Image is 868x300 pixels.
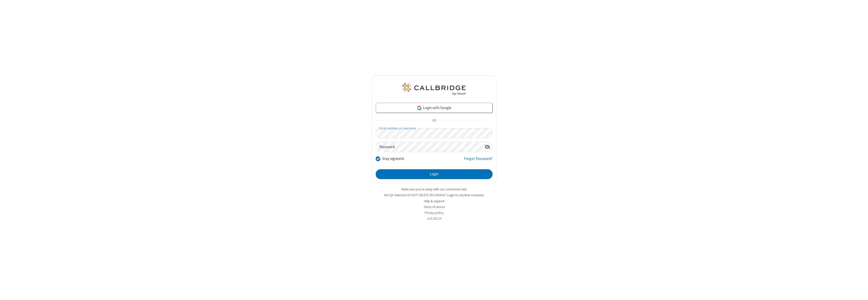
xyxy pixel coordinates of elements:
li: v2.6.352.13 [372,216,497,221]
button: Login [376,169,493,179]
li: Not QA Selenium DO NOT DELETE OR CHANGE? [372,193,497,197]
a: Privacy policy [425,211,444,215]
a: Forgot Password? [464,156,493,165]
input: Email address or username [376,128,493,138]
img: QA Selenium DO NOT DELETE OR CHANGE [401,83,467,95]
label: Stay signed in [382,156,404,162]
a: Login with Google [376,103,493,113]
span: OR [430,117,438,124]
a: Terms of service [423,205,445,209]
a: Help & support [424,199,444,203]
img: google-icon.png [417,105,422,111]
input: Password [376,142,482,152]
button: Login to another company [447,193,484,197]
a: Make sure you're ready with our connection test [401,187,467,191]
div: Show password [482,142,492,151]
